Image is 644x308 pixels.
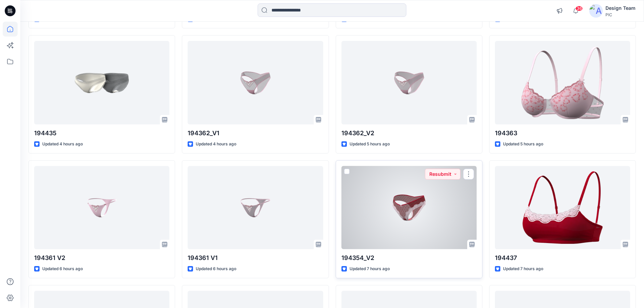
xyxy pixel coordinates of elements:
a: 194437 [495,166,630,250]
p: Updated 5 hours ago [503,141,543,148]
p: 194437 [495,253,630,263]
a: 194361 V1 [188,166,323,250]
a: 194363 [495,41,630,124]
p: Updated 7 hours ago [503,265,543,273]
p: Updated 4 hours ago [42,141,83,148]
p: 194354_V2 [341,253,477,263]
a: 194354_V2 [341,166,477,250]
p: Updated 7 hours ago [350,265,390,273]
p: 194361 V2 [34,253,169,263]
p: Updated 6 hours ago [196,265,236,273]
a: 194361 V2 [34,166,169,250]
p: 194363 [495,128,630,138]
p: 194362_V1 [188,128,323,138]
p: Updated 6 hours ago [42,265,83,273]
a: 194362_V1 [188,41,323,124]
span: 36 [575,6,583,11]
p: 194435 [34,128,169,138]
a: 194362_V2 [341,41,477,124]
p: 194362_V2 [341,128,477,138]
div: PIC [605,12,636,17]
p: Updated 4 hours ago [196,141,236,148]
img: avatar [589,4,603,18]
p: 194361 V1 [188,253,323,263]
p: Updated 5 hours ago [350,141,390,148]
a: 194435 [34,41,169,124]
div: Design Team [605,4,636,12]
